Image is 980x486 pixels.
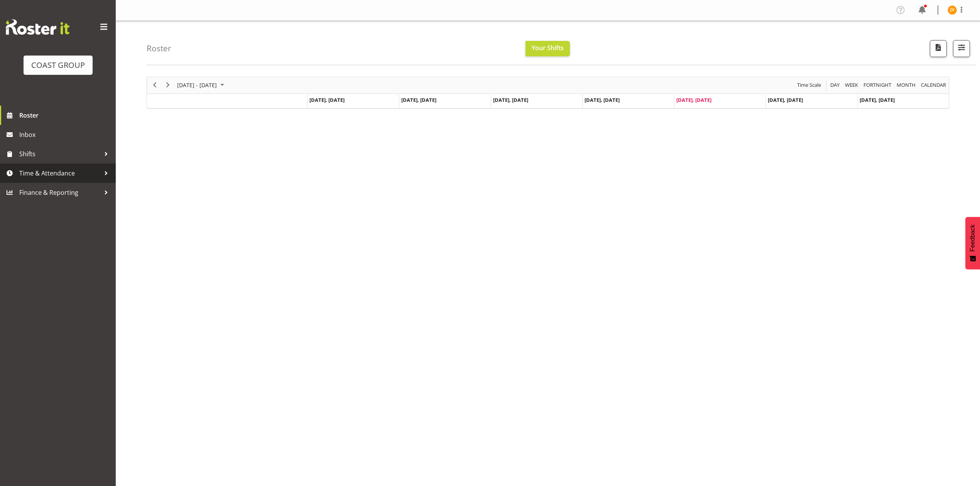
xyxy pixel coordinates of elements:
h4: Roster [147,44,171,53]
span: [DATE], [DATE] [309,96,345,103]
span: Month [896,80,916,90]
div: next period [161,77,174,93]
span: calendar [920,80,947,90]
button: Next [163,80,173,90]
button: Your Shifts [525,41,570,56]
span: Feedback [969,224,976,251]
span: [DATE], [DATE] [768,96,803,103]
img: Rosterit website logo [6,19,69,35]
button: August 2025 [176,80,228,90]
span: [DATE], [DATE] [585,96,620,103]
button: Timeline Day [829,80,841,90]
button: Feedback - Show survey [965,217,980,269]
span: Shifts [19,148,100,160]
span: [DATE], [DATE] [860,96,895,103]
button: Timeline Week [844,80,860,90]
span: Your Shifts [532,44,564,52]
span: Week [844,80,859,90]
span: [DATE], [DATE] [676,96,711,103]
span: [DATE], [DATE] [401,96,436,103]
button: Timeline Month [896,80,917,90]
span: Finance & Reporting [19,187,100,198]
button: Month [920,80,948,90]
div: previous period [148,77,161,93]
span: Time Scale [796,80,822,90]
div: August 18 - 24, 2025 [174,77,229,93]
button: Fortnight [862,80,893,90]
div: Timeline Week of August 22, 2025 [147,77,949,109]
img: jorgelina-villar11067.jpg [948,5,957,15]
button: Time Scale [796,80,823,90]
span: Roster [19,110,112,121]
span: [DATE] - [DATE] [176,80,218,90]
span: Fortnight [863,80,892,90]
div: COAST GROUP [31,59,85,71]
span: Inbox [19,129,112,140]
span: [DATE], [DATE] [493,96,528,103]
span: Day [830,80,840,90]
button: Previous [150,80,160,90]
button: Download a PDF of the roster according to the set date range. [930,40,947,57]
span: Time & Attendance [19,167,100,179]
button: Filter Shifts [953,40,970,57]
